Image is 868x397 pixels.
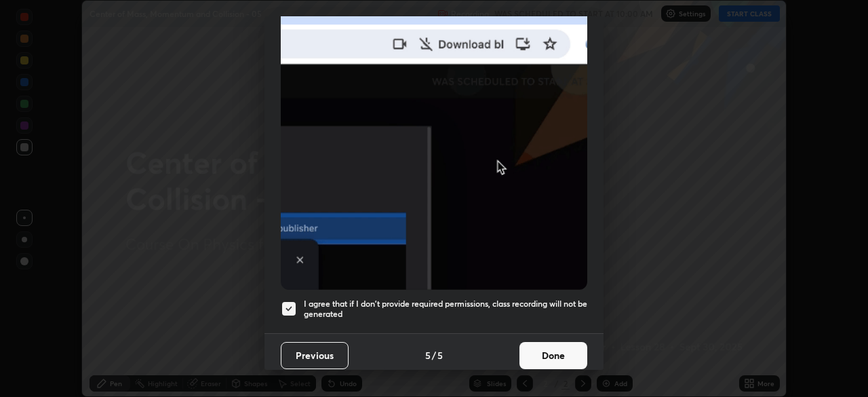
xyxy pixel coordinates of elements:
[437,348,443,362] h4: 5
[519,342,587,369] button: Done
[304,299,587,320] h5: I agree that if I don't provide required permissions, class recording will not be generated
[432,348,436,362] h4: /
[425,348,431,362] h4: 5
[281,342,349,369] button: Previous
